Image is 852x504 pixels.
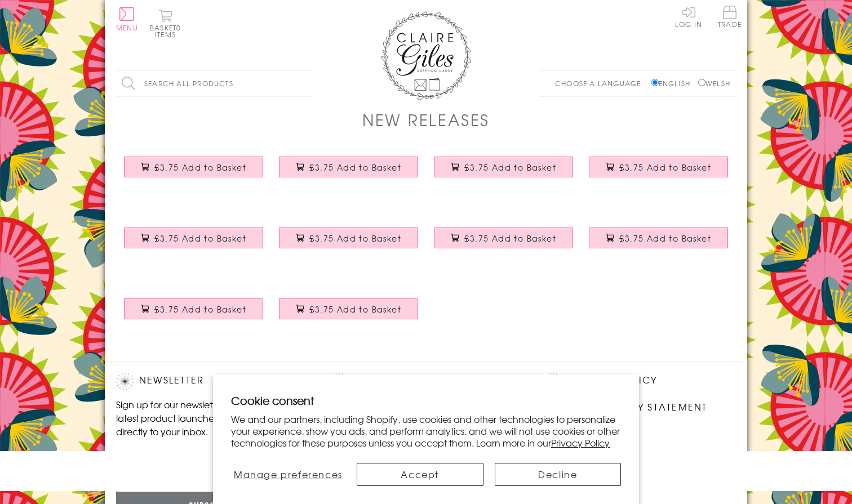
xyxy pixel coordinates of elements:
p: We and our partners, including Shopify, use cookies and other technologies to personalize your ex... [231,413,621,448]
input: English [651,79,659,86]
img: Claire Giles Greetings Cards [381,11,471,100]
h2: Follow Us [330,373,522,390]
a: Privacy Policy [551,436,610,449]
a: Birthday Card, Age 40 - Starburst, Happy 40th Birthday, Embellished with pompoms £3.75 Add to Basket [581,148,736,197]
h2: Newsletter [116,373,308,390]
input: Search all products [116,71,313,96]
a: Birthday Card, Age 60 - Sunshine, Happy 60th Birthday, Embellished with pompoms £3.75 Add to Basket [271,219,426,267]
span: £3.75 Add to Basket [309,233,401,244]
a: Birthday Card, Age 50 - Chequers, Happy 50th Birthday, Embellished with pompoms £3.75 Add to Basket [116,219,271,267]
h2: Cookie consent [231,393,621,408]
span: £3.75 Add to Basket [619,162,711,173]
a: Trade [718,6,742,30]
button: Menu [116,7,138,31]
input: Welsh [698,79,705,86]
button: £3.75 Add to Basket [279,298,419,319]
span: Menu [116,23,138,33]
input: Search [302,71,313,96]
span: £3.75 Add to Basket [309,304,401,315]
span: £3.75 Add to Basket [619,233,711,244]
button: £3.75 Add to Basket [589,228,729,248]
button: Basket0 items [150,9,181,38]
button: £3.75 Add to Basket [434,157,574,177]
button: Manage preferences [231,463,345,486]
span: Manage preferences [234,467,343,481]
a: Birthday Card, Age 70 - Flower Power, Happy 70th Birthday, Embellished with pompoms £3.75 Add to ... [426,219,581,267]
span: £3.75 Add to Basket [309,162,401,173]
span: £3.75 Add to Basket [154,233,246,244]
button: £3.75 Add to Basket [124,157,264,177]
button: £3.75 Add to Basket [589,157,729,177]
p: Choose a language: [555,78,649,88]
button: £3.75 Add to Basket [434,228,574,248]
button: £3.75 Add to Basket [279,228,419,248]
a: Birthday Card, Age 18 - Pink Circle, Happy 18th Birthday, Embellished with pompoms £3.75 Add to B... [116,148,271,197]
a: Birthday Card, Age 30 - Flowers, Happy 30th Birthday, Embellished with pompoms £3.75 Add to Basket [426,148,581,197]
a: Privacy Policy [567,373,657,388]
label: Welsh [698,78,730,88]
span: Trade [718,6,742,28]
a: Birthday Card, Age 90 - Starburst, Happy 90th Birthday, Embellished with pompoms £3.75 Add to Basket [116,290,271,338]
a: Birthday Card, Age 21 - Blue Circle, Happy 21st Birthday, Embellished with pompoms £3.75 Add to B... [271,148,426,197]
button: Accept [357,463,483,486]
button: £3.75 Add to Basket [124,228,264,248]
span: 0 items [155,23,181,39]
label: English [651,78,696,88]
span: £3.75 Add to Basket [464,162,556,173]
button: £3.75 Add to Basket [124,298,264,319]
span: £3.75 Add to Basket [154,162,246,173]
p: Sign up for our newsletter to receive the latest product launches, news and offers directly to yo... [116,398,308,438]
button: Decline [495,463,622,486]
span: £3.75 Add to Basket [464,233,556,244]
a: Log In [675,6,702,28]
a: Birthday Card, Age 100 - Petal, Happy 100th Birthday, Embellished with pompoms £3.75 Add to Basket [271,290,426,338]
button: £3.75 Add to Basket [279,157,419,177]
span: £3.75 Add to Basket [154,304,246,315]
a: Birthday Card, Age 80 - Wheel, Happy 80th Birthday, Embellished with pompoms £3.75 Add to Basket [581,219,736,267]
h1: New Releases [362,108,490,131]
